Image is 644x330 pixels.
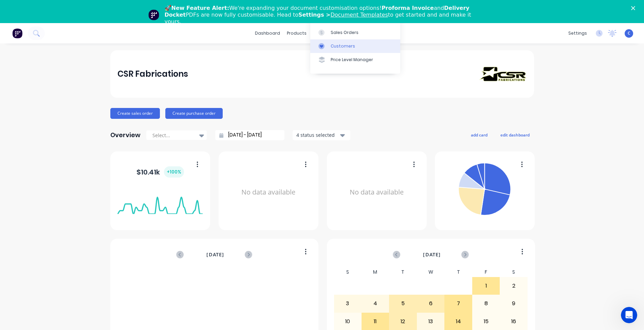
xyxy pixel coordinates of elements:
[164,166,184,178] div: + 100 %
[293,130,350,140] button: 4 status selected
[310,39,400,53] a: Customers
[296,131,339,139] div: 4 status selected
[310,53,400,67] a: Price Level Manager
[171,5,229,11] b: New Feature Alert:
[466,130,492,139] button: add card
[417,313,444,330] div: 13
[473,295,500,312] div: 8
[389,295,417,312] div: 5
[445,313,472,330] div: 14
[496,130,534,139] button: edit dashboard
[473,277,500,294] div: 1
[334,160,419,224] div: No data available
[628,30,630,36] span: C
[206,251,224,258] span: [DATE]
[417,295,444,312] div: 6
[362,313,389,330] div: 11
[423,251,441,258] span: [DATE]
[331,30,358,36] div: Sales Orders
[334,267,362,277] div: S
[334,313,361,330] div: 10
[283,28,310,38] div: products
[479,67,527,81] img: CSR Fabrications
[110,128,141,142] div: Overview
[362,267,389,277] div: M
[331,57,373,63] div: Price Level Manager
[331,43,355,49] div: Customers
[117,67,188,81] div: CSR Fabrications
[500,295,527,312] div: 9
[310,25,400,39] a: Sales Orders
[334,295,361,312] div: 3
[565,28,590,38] div: settings
[382,5,434,11] b: Proforma Invoice
[389,267,417,277] div: T
[417,267,445,277] div: W
[500,313,527,330] div: 16
[500,267,528,277] div: S
[136,166,184,178] div: $ 10.41k
[226,160,311,224] div: No data available
[310,28,329,38] div: sales
[148,10,159,20] img: Profile image for Team
[472,267,500,277] div: F
[362,295,389,312] div: 4
[252,28,283,38] a: dashboard
[473,313,500,330] div: 15
[500,277,527,294] div: 2
[298,12,388,18] b: Settings >
[631,6,638,10] div: Close
[389,313,417,330] div: 12
[445,295,472,312] div: 7
[444,267,472,277] div: T
[165,5,470,18] b: Delivery Docket
[110,108,160,119] button: Create sales order
[621,307,637,323] iframe: Intercom live chat
[165,108,223,119] button: Create purchase order
[330,12,388,18] a: Document Templates
[165,5,485,25] div: 🚀 We're expanding your document customisation options! and PDFs are now fully customisable. Head ...
[12,28,22,38] img: Factory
